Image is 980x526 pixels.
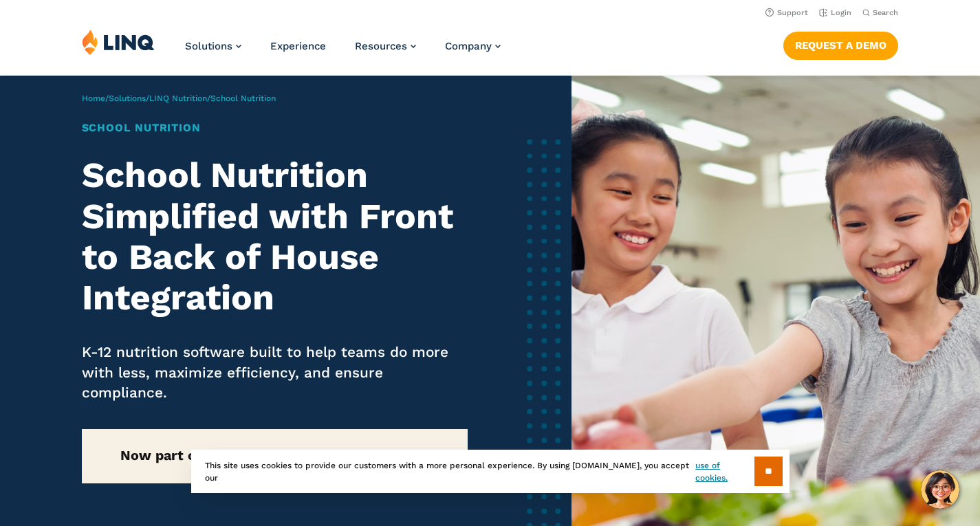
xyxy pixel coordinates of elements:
[783,29,898,59] nav: Button Navigation
[82,155,468,318] h2: School Nutrition Simplified with Front to Back of House Integration
[185,29,501,74] nav: Primary Navigation
[765,8,808,17] a: Support
[82,120,468,136] h1: School Nutrition
[445,40,492,52] span: Company
[210,94,276,103] span: School Nutrition
[355,40,407,52] span: Resources
[82,342,468,404] p: K-12 nutrition software built to help teams do more with less, maximize efficiency, and ensure co...
[270,40,326,52] a: Experience
[783,32,898,59] a: Request a Demo
[82,94,276,103] span: / / /
[445,40,501,52] a: Company
[862,8,898,18] button: Open Search Bar
[109,94,146,103] a: Solutions
[873,8,898,17] span: Search
[261,448,429,463] a: School Nutrition Suite →
[120,448,429,463] strong: Now part of our new
[149,94,207,103] a: LINQ Nutrition
[82,29,155,55] img: LINQ | K‑12 Software
[191,450,790,493] div: This site uses cookies to provide our customers with a more personal experience. By using [DOMAIN...
[695,459,754,484] a: use of cookies.
[82,94,105,103] a: Home
[819,8,851,17] a: Login
[185,40,232,52] span: Solutions
[355,40,416,52] a: Resources
[921,470,959,509] button: Hello, have a question? Let’s chat.
[185,40,241,52] a: Solutions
